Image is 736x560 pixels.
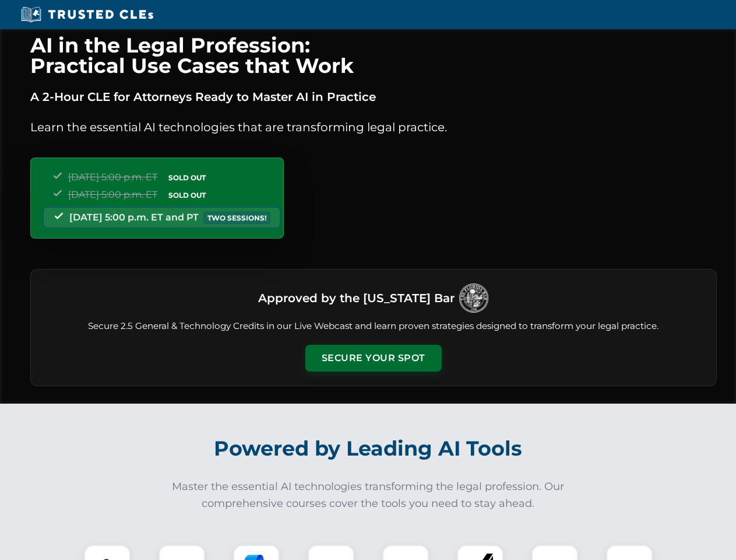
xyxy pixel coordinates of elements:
button: Secure Your Spot [305,345,442,372]
h1: AI in the Legal Profession: Practical Use Cases that Work [30,35,717,76]
span: [DATE] 5:00 p.m. ET [68,171,157,183]
span: SOLD OUT [164,171,210,184]
p: A 2-Hour CLE for Attorneys Ready to Master AI in Practice [30,87,717,106]
p: Secure 2.5 General & Technology Credits in our Live Webcast and learn proven strategies designed ... [45,320,702,333]
img: Trusted CLEs [17,6,157,23]
span: [DATE] 5:00 p.m. ET [68,189,157,200]
p: Learn the essential AI technologies that are transforming legal practice. [30,118,717,136]
img: Logo [459,283,488,313]
p: Master the essential AI technologies transforming the legal profession. Our comprehensive courses... [164,478,572,512]
h2: Powered by Leading AI Tools [45,428,691,469]
span: SOLD OUT [164,189,210,201]
h3: Approved by the [US_STATE] Bar [258,288,455,309]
